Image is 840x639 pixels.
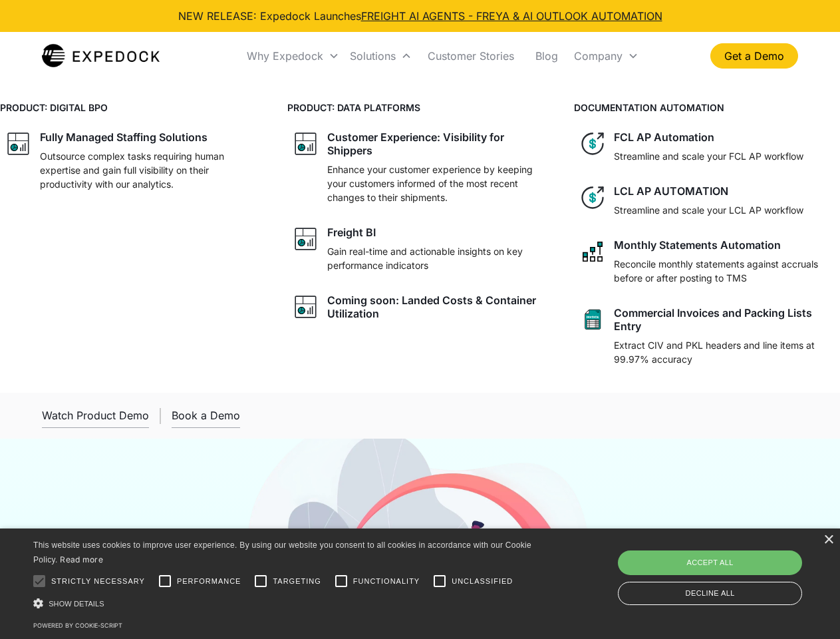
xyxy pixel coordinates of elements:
[327,244,548,272] p: Gain real-time and actionable insights on key performance indicators
[241,33,345,79] div: Why Expedock
[614,203,803,217] p: Streamline and scale your LCL AP workflow
[287,125,553,210] a: graph iconCustomer Experience: Visibility for ShippersEnhance your customer experience by keeping...
[361,9,662,23] a: FREIGHT AI AGENTS - FREYA & AI OUTLOOK AUTOMATION
[293,294,319,320] img: graph icon
[710,43,798,69] a: Get a Demo
[42,403,149,428] a: open lightbox
[327,162,548,204] p: Enhance your customer experience by keeping your customers informed of the most recent changes to...
[247,49,323,63] div: Why Expedock
[40,149,261,191] p: Outsource complex tasks requiring human expertise and gain full visibility on their productivity ...
[614,149,803,163] p: Streamline and scale your FCL AP workflow
[614,257,835,285] p: Reconcile monthly statements against accruals before or after posting to TMS
[452,576,513,587] span: Unclassified
[345,33,417,79] div: Solutions
[327,226,376,239] div: Freight BI
[287,288,553,325] a: graph iconComing soon: Landed Costs & Container Utilization
[574,101,840,114] h4: DOCUMENTATION AUTOMATION
[42,43,160,69] a: home
[350,49,396,63] div: Solutions
[579,130,606,157] img: dollar icon
[614,338,835,366] p: Extract CIV and PKL headers and line items at 99.97% accuracy
[569,33,644,79] div: Company
[42,409,149,422] div: Watch Product Demo
[287,220,553,278] a: graph iconFreight BIGain real-time and actionable insights on key performance indicators
[614,238,781,252] div: Monthly Statements Automation
[327,130,548,157] div: Customer Experience: Visibility for Shippers
[619,495,840,639] iframe: Chat Widget
[574,233,840,290] a: network like iconMonthly Statements AutomationReconcile monthly statements against accruals befor...
[178,8,662,24] div: NEW RELEASE: Expedock Launches
[172,403,240,428] a: Book a Demo
[42,43,160,69] img: Expedock Logo
[353,576,420,587] span: Functionality
[287,101,553,114] h4: PRODUCT: DATA PLATFORMS
[293,130,319,157] img: graph icon
[33,540,531,565] span: This website uses cookies to improve user experience. By using our website you consent to all coo...
[574,301,840,371] a: sheet iconCommercial Invoices and Packing Lists EntryExtract CIV and PKL headers and line items a...
[51,576,145,587] span: Strictly necessary
[40,130,208,144] div: Fully Managed Staffing Solutions
[574,125,840,168] a: dollar iconFCL AP AutomationStreamline and scale your FCL AP workflow
[49,600,104,608] span: Show details
[574,179,840,222] a: dollar iconLCL AP AUTOMATIONStreamline and scale your LCL AP workflow
[172,409,240,422] div: Book a Demo
[574,49,623,63] div: Company
[33,596,536,610] div: Show details
[293,226,319,252] img: graph icon
[177,576,241,587] span: Performance
[273,576,321,587] span: Targeting
[33,622,122,629] a: Powered by cookie-script
[614,130,714,144] div: FCL AP Automation
[60,554,103,564] a: Read more
[579,238,606,265] img: network like icon
[327,294,548,320] div: Coming soon: Landed Costs & Container Utilization
[525,33,569,79] a: Blog
[579,306,606,333] img: sheet icon
[417,33,525,79] a: Customer Stories
[614,184,728,198] div: LCL AP AUTOMATION
[5,130,32,157] img: graph icon
[579,184,606,211] img: dollar icon
[614,306,835,333] div: Commercial Invoices and Packing Lists Entry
